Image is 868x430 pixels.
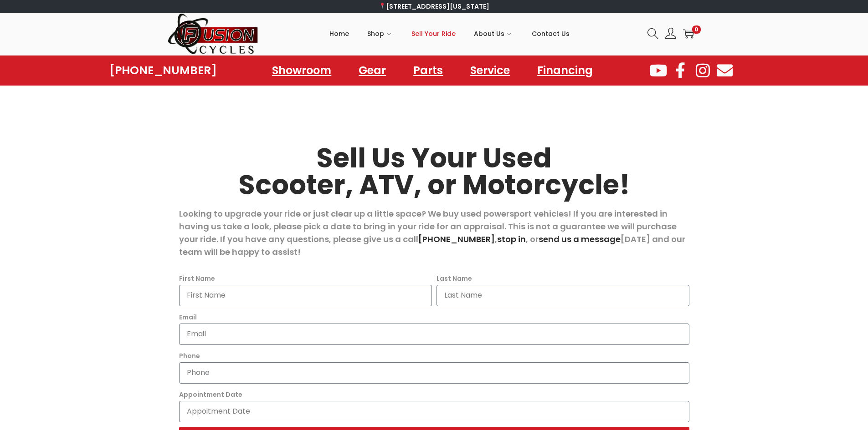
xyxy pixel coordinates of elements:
[179,207,689,258] p: Looking to upgrade your ride or just clear up a little space? We buy used powersport vehicles! If...
[411,13,456,54] a: Sell Your Ride
[497,233,526,245] a: stop in
[179,324,689,345] input: Email
[367,13,393,54] a: Shop
[179,311,197,324] label: Email
[109,64,217,77] a: [PHONE_NUMBER]
[418,233,495,245] a: [PHONE_NUMBER]
[532,13,570,54] a: Contact Us
[263,60,602,81] nav: Menu
[474,22,504,45] span: About Us
[329,13,349,54] a: Home
[259,13,641,54] nav: Primary navigation
[263,60,340,81] a: Showroom
[367,22,384,45] span: Shop
[683,28,694,39] a: 0
[179,401,689,422] input: Appoitment Date
[179,349,200,362] label: Phone
[179,285,432,306] input: First Name
[539,233,621,245] a: send us a message
[532,22,570,45] span: Contact Us
[528,60,602,81] a: Financing
[179,145,689,198] h2: Sell Us Your Used Scooter, ATV, or Motorcycle!
[474,13,514,54] a: About Us
[379,2,489,11] a: [STREET_ADDRESS][US_STATE]
[379,3,385,9] img: 📍
[461,60,519,81] a: Service
[179,362,689,384] input: Only numbers and phone characters (#, -, *, etc) are accepted.
[179,272,215,285] label: First Name
[437,272,472,285] label: Last Name
[411,22,456,45] span: Sell Your Ride
[349,60,395,81] a: Gear
[179,388,242,401] label: Appointment Date
[168,13,259,55] img: Woostify retina logo
[404,60,452,81] a: Parts
[329,22,349,45] span: Home
[437,285,689,306] input: Last Name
